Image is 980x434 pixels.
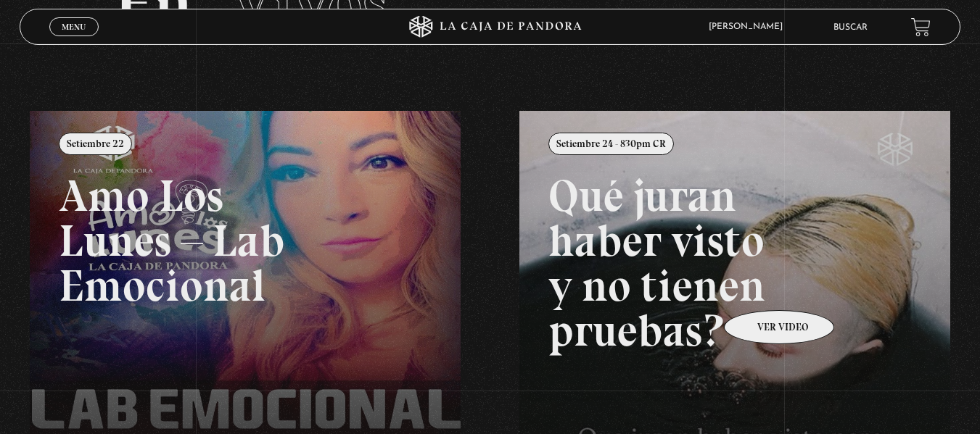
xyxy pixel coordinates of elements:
[701,22,797,31] span: [PERSON_NAME]
[833,23,868,32] a: Buscar
[62,22,86,31] span: Menu
[57,35,91,45] span: Cerrar
[911,17,931,36] a: View your shopping cart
